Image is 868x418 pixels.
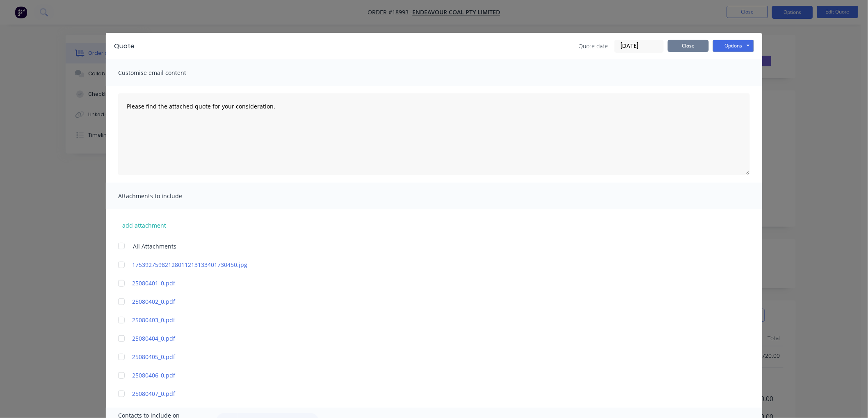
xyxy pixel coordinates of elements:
a: 25080405_0.pdf [132,352,712,361]
span: All Attachments [133,242,176,251]
button: Close [668,40,709,52]
span: Quote date [578,42,608,50]
a: 25080401_0.pdf [132,279,712,287]
textarea: Please find the attached quote for your consideration. [118,93,750,175]
div: Quote [114,41,135,51]
a: 25080406_0.pdf [132,371,712,380]
a: 17539275982128011213133401730450.jpg [132,260,712,269]
button: add attachment [118,219,170,231]
button: Options [713,40,754,52]
a: 25080404_0.pdf [132,334,712,343]
a: 25080403_0.pdf [132,316,712,324]
span: Attachments to include [118,190,208,202]
span: Customise email content [118,67,208,79]
a: 25080407_0.pdf [132,389,712,398]
a: 25080402_0.pdf [132,297,712,306]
